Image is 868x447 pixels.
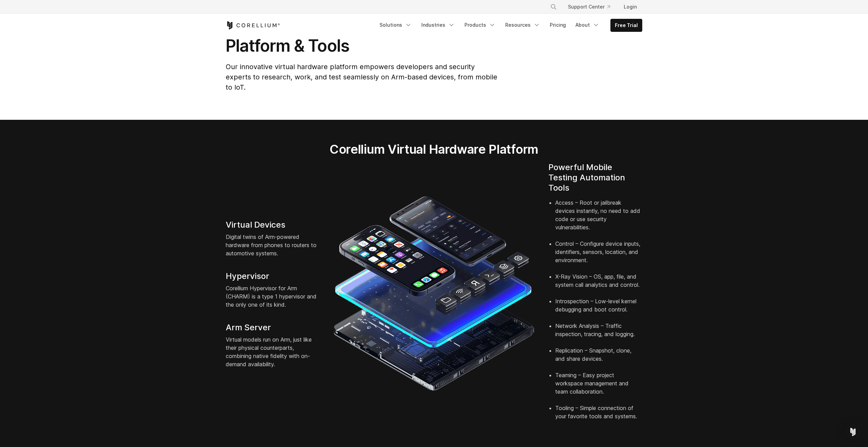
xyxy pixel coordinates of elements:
[226,284,320,309] p: Corellium Hypervisor for Arm (CHARM) is a type 1 hypervisor and the only one of its kind.
[611,19,642,31] a: Free Trial
[226,335,320,368] p: Virtual models run on Arm, just like their physical counterparts, combining native fidelity with ...
[297,142,570,157] h2: Corellium Virtual Hardware Platform
[555,199,642,240] li: Access – Root or jailbreak devices instantly, no need to add code or use security vulnerabilities.
[555,322,642,346] li: Network Analysis – Traffic inspection, tracing, and logging.
[562,1,616,13] a: Support Center
[501,19,544,31] a: Resources
[546,19,570,31] a: Pricing
[460,19,500,31] a: Products
[555,297,642,322] li: Introspection – Low-level kernel debugging and boot control.
[555,404,642,420] li: Tooling – Simple connection of your favorite tools and systems.
[417,19,459,31] a: Industries
[226,322,320,333] h4: Arm Server
[547,1,560,13] button: Search
[555,346,642,371] li: Replication – Snapshot, clone, and share devices.
[555,272,642,297] li: X-Ray Vision – OS, app, file, and system call analytics and control.
[375,19,642,32] div: Navigation Menu
[226,63,497,91] span: Our innovative virtual hardware platform empowers developers and security experts to research, wo...
[375,19,416,31] a: Solutions
[845,424,861,440] div: Open Intercom Messenger
[555,240,642,272] li: Control – Configure device inputs, identifiers, sensors, location, and environment.
[226,36,499,56] h1: Platform & Tools
[618,1,642,13] a: Login
[542,1,642,13] div: Navigation Menu
[226,271,320,281] h4: Hypervisor
[226,21,280,29] a: Corellium Home
[333,193,535,394] img: iPhone and Android virtual machine and testing tools
[548,162,642,193] h4: Powerful Mobile Testing Automation Tools
[555,371,642,404] li: Teaming – Easy project workspace management and team collaboration.
[571,19,604,31] a: About
[226,233,320,257] p: Digital twins of Arm-powered hardware from phones to routers to automotive systems.
[226,220,320,230] h4: Virtual Devices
